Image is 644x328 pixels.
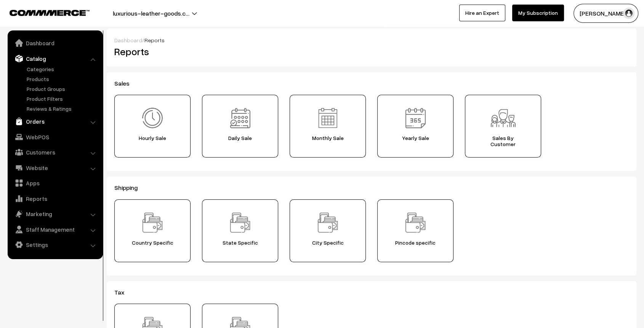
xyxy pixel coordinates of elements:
[227,209,253,236] img: Report
[114,80,139,87] span: Sales
[139,105,166,131] img: Report
[574,4,638,23] button: [PERSON_NAME]
[114,37,142,43] a: Dashboard
[292,240,363,246] span: City Specific
[10,192,100,205] a: Reports
[25,95,100,103] a: Product Filters
[290,95,366,158] a: Report Monthly Sale
[10,115,100,128] a: Orders
[114,36,629,44] div: /
[314,105,341,131] img: Report
[86,4,216,23] button: luxurious-leather-goods.c…
[205,240,276,246] span: State Specific
[10,36,100,50] a: Dashboard
[114,184,147,191] span: Shipping
[512,5,564,21] a: My Subscription
[490,105,516,131] img: Report
[227,105,253,131] img: Report
[377,199,453,262] a: Report Pincode specific
[10,238,100,252] a: Settings
[202,199,278,262] a: Report State Specific
[25,85,100,93] a: Product Groups
[380,135,451,141] span: Yearly Sale
[377,95,453,158] a: Report Yearly Sale
[402,209,429,236] img: Report
[290,199,366,262] a: Report City Specific
[10,130,100,144] a: WebPOS
[114,46,278,57] h2: Reports
[292,135,363,141] span: Monthly Sale
[10,10,90,16] img: COMMMERCE
[205,135,276,141] span: Daily Sale
[114,95,191,158] a: Report Hourly Sale
[202,95,278,158] a: Report Daily Sale
[380,240,451,246] span: Pincode specific
[468,135,538,147] span: Sales By Customer
[25,105,100,113] a: Reviews & Ratings
[114,288,133,296] span: Tax
[465,95,541,158] a: Report Sales ByCustomer
[25,75,100,83] a: Products
[402,105,429,131] img: Report
[117,240,188,246] span: Country Specific
[623,8,634,19] img: user
[139,209,166,236] img: Report
[144,37,165,43] span: Reports
[314,209,341,236] img: Report
[10,145,100,159] a: Customers
[10,161,100,175] a: Website
[25,65,100,73] a: Categories
[10,176,100,190] a: Apps
[10,8,76,17] a: COMMMERCE
[114,199,191,262] a: Report Country Specific
[10,223,100,236] a: Staff Management
[117,135,188,141] span: Hourly Sale
[10,52,100,65] a: Catalog
[10,207,100,221] a: Marketing
[459,5,505,21] a: Hire an Expert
